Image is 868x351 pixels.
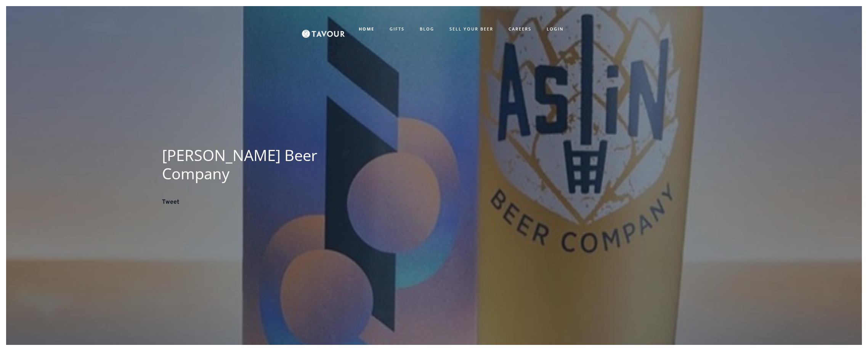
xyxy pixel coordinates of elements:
a: BLOG [412,23,442,35]
h1: [PERSON_NAME] Beer Company [162,146,379,183]
a: SELL YOUR BEER [442,23,501,35]
a: HOME [351,23,382,35]
strong: HOME [359,26,374,32]
a: Tweet [162,198,179,206]
a: GIFTS [382,23,412,35]
a: CAREERS [501,23,539,35]
a: LOGIN [539,23,571,35]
